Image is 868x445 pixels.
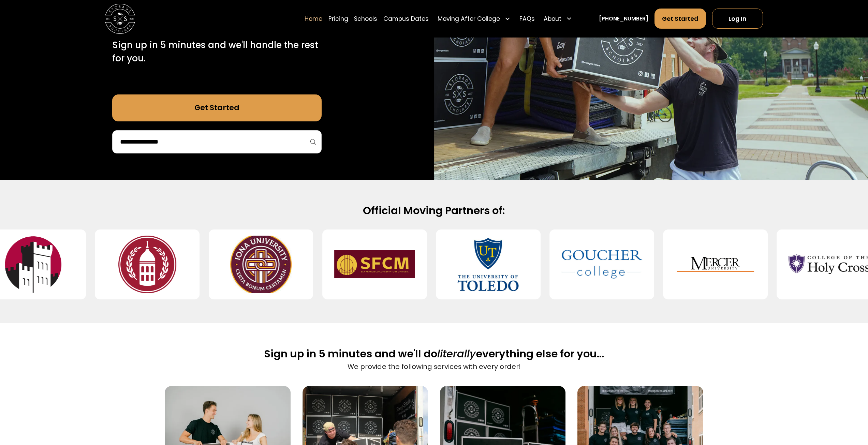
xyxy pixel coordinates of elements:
[435,8,513,29] div: Moving After College
[334,236,415,294] img: San Francisco Conservatory of Music
[328,8,348,29] a: Pricing
[195,204,673,218] h2: Official Moving Partners of:
[519,8,535,29] a: FAQs
[305,8,322,29] a: Home
[448,236,529,294] img: University of Toledo
[105,4,135,34] a: home
[112,94,322,121] a: Get Started
[712,9,763,29] a: Log In
[654,9,706,29] a: Get Started
[541,8,575,29] div: About
[599,15,648,23] a: [PHONE_NUMBER]
[107,236,188,294] img: Southern Virginia University
[561,236,642,294] img: Goucher College
[264,347,604,361] h2: Sign up in 5 minutes and we'll do everything else for you...
[438,14,500,23] div: Moving After College
[675,236,756,294] img: Mercer University-Macon Campus
[105,4,135,34] img: Storage Scholars main logo
[354,8,377,29] a: Schools
[437,346,476,361] span: literally
[383,8,429,29] a: Campus Dates
[264,362,604,372] p: We provide the following services with every order!
[544,14,561,23] div: About
[221,236,301,294] img: Iona University
[112,38,322,65] p: Sign up in 5 minutes and we'll handle the rest for you.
